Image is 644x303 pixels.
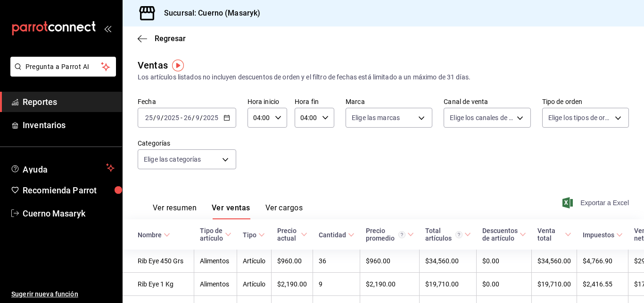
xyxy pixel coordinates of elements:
[164,114,180,121] input: ----
[455,231,462,238] svg: El total artículos considera cambios de precios en los artículos así como costos adicionales por ...
[583,231,614,239] div: Impuestos
[425,227,462,242] div: Total artículos
[138,98,236,105] label: Fecha
[248,98,287,105] label: Hora inicio
[156,114,161,121] input: --
[295,98,334,105] label: Hora fin
[243,231,265,239] span: Tipo
[7,69,116,78] a: Pregunta a Parrot AI
[313,250,360,273] td: 36
[477,250,532,273] td: $0.00
[153,203,303,219] div: navigation tabs
[145,114,153,121] input: --
[319,231,346,239] div: Cantidad
[243,231,256,239] div: Tipo
[23,207,115,220] span: Cuerno Masaryk
[319,231,355,239] span: Cantidad
[360,273,420,296] td: $2,190.00
[200,114,203,121] span: /
[420,273,477,296] td: $19,710.00
[577,273,628,296] td: $2,416.55
[313,273,360,296] td: 9
[346,98,432,105] label: Marca
[537,227,571,242] span: Venta total
[25,62,101,72] span: Pregunta a Parrot AI
[172,60,184,71] img: Tooltip marker
[123,273,194,296] td: Rib Eye 1 Kg
[360,250,420,273] td: $960.00
[192,114,195,121] span: /
[444,98,530,105] label: Canal de venta
[138,231,162,239] div: Nombre
[548,113,611,122] span: Elige los tipos de orden
[272,250,313,273] td: $960.00
[138,72,629,82] div: Los artículos listados no incluyen descuentos de orden y el filtro de fechas está limitado a un m...
[183,114,192,121] input: --
[366,227,414,242] span: Precio promedio
[277,227,299,242] div: Precio actual
[477,273,532,296] td: $0.00
[23,184,115,197] span: Recomienda Parrot
[482,227,518,242] div: Descuentos de artículo
[200,227,231,242] span: Tipo de artículo
[420,250,477,273] td: $34,560.00
[537,227,563,242] div: Venta total
[482,227,526,242] span: Descuentos de artículo
[104,25,111,32] button: open_drawer_menu
[23,119,115,131] span: Inventarios
[138,231,170,239] span: Nombre
[532,273,577,296] td: $19,710.00
[138,140,236,147] label: Categorías
[144,155,201,164] span: Elige las categorías
[10,57,116,77] button: Pregunta a Parrot AI
[161,114,164,121] span: /
[272,273,313,296] td: $2,190.00
[366,227,405,242] div: Precio promedio
[11,289,115,299] span: Sugerir nueva función
[237,273,272,296] td: Artículo
[237,250,272,273] td: Artículo
[200,227,223,242] div: Tipo de artículo
[194,250,237,273] td: Alimentos
[138,58,168,72] div: Ventas
[157,8,260,19] h3: Sucursal: Cuerno (Masaryk)
[425,227,471,242] span: Total artículos
[138,34,186,43] button: Regresar
[153,203,197,219] button: Ver resumen
[577,250,628,273] td: $4,766.90
[277,227,307,242] span: Precio actual
[23,95,115,108] span: Reportes
[123,250,194,273] td: Rib Eye 450 Grs
[181,114,182,121] span: -
[23,162,102,173] span: Ayuda
[542,98,629,105] label: Tipo de orden
[212,203,250,219] button: Ver ventas
[583,231,623,239] span: Impuestos
[153,114,156,121] span: /
[398,231,405,238] svg: Precio promedio = Total artículos / cantidad
[194,273,237,296] td: Alimentos
[203,114,219,121] input: ----
[532,250,577,273] td: $34,560.00
[265,203,303,219] button: Ver cargos
[155,34,186,43] span: Regresar
[352,113,400,122] span: Elige las marcas
[564,197,629,208] button: Exportar a Excel
[195,114,200,121] input: --
[450,113,513,122] span: Elige los canales de venta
